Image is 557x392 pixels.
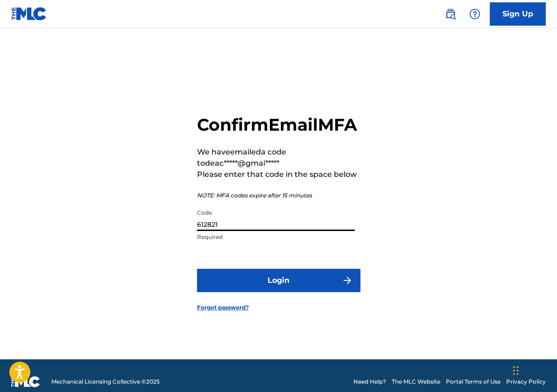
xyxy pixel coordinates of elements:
[445,8,456,20] img: search
[342,275,353,286] img: f7272a7cc735f4ea7f67.svg
[446,378,501,386] a: Portal Terms of Use
[441,5,460,23] a: Public Search
[197,233,355,241] p: Required
[510,347,557,392] iframe: Chat Widget
[465,5,484,23] div: Help
[197,269,360,292] button: Login
[506,378,546,386] a: Privacy Policy
[513,357,519,385] div: Drag
[353,378,386,386] a: Need Help?
[197,191,360,200] p: NOTE: MFA codes expire after 15 minutes
[197,169,360,180] p: Please enter that code in the space below
[392,378,440,386] a: The MLC Website
[469,8,480,20] img: help
[11,376,40,387] img: logo
[11,7,47,21] img: MLC Logo
[197,303,249,312] a: Forgot password?
[197,114,360,135] h2: Confirm Email MFA
[490,2,546,26] a: Sign Up
[51,378,160,386] span: Mechanical Licensing Collective © 2025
